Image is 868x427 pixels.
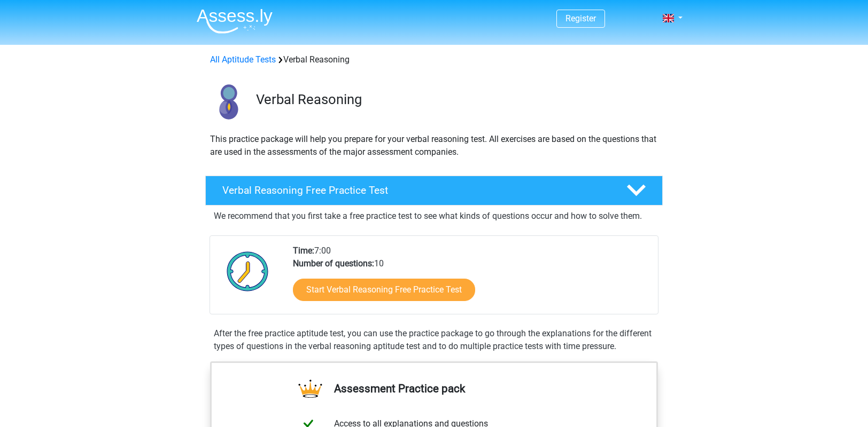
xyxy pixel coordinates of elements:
[293,279,475,301] a: Start Verbal Reasoning Free Practice Test
[206,79,251,124] img: verbal reasoning
[214,210,654,223] p: We recommend that you first take a free practice test to see what kinds of questions occur and ho...
[201,176,667,205] a: Verbal Reasoning Free Practice Test
[256,91,654,108] h3: Verbal Reasoning
[210,54,276,65] a: All Aptitude Tests
[210,327,658,353] div: After the free practice aptitude test, you can use the practice package to go through the explana...
[565,13,596,23] a: Register
[221,244,275,298] img: Clock
[293,246,314,256] b: Time:
[222,184,609,196] h4: Verbal Reasoning Free Practice Test
[197,9,273,34] img: Assessly
[293,258,374,268] b: Number of questions:
[285,244,657,314] div: 7:00 10
[210,133,658,159] p: This practice package will help you prepare for your verbal reasoning test. All exercises are bas...
[206,53,662,66] div: Verbal Reasoning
